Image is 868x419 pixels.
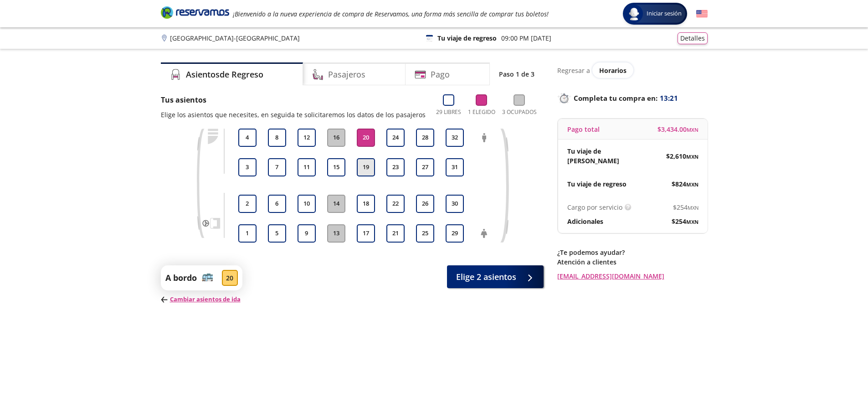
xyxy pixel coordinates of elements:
button: 10 [298,195,316,213]
i: Brand Logo [161,5,229,19]
button: 26 [416,195,434,213]
button: 32 [446,129,464,147]
button: 13 [327,224,345,243]
button: 28 [416,129,434,147]
button: 2 [238,195,257,213]
p: Completa tu compra en : [557,92,708,104]
button: English [696,8,708,20]
button: 6 [268,195,286,213]
div: 20 [222,270,238,286]
p: Pago total [567,124,600,134]
button: 3 [238,158,257,176]
em: ¡Bienvenido a la nueva experiencia de compra de Reservamos, una forma más sencilla de comprar tus... [233,10,549,18]
button: 4 [238,129,257,147]
button: 11 [298,158,316,176]
small: MXN [687,126,699,133]
a: [EMAIL_ADDRESS][DOMAIN_NAME] [557,271,708,281]
button: 23 [386,158,405,176]
button: Elige 2 asientos [447,265,544,288]
button: 22 [386,195,405,213]
button: 17 [357,224,375,243]
p: Regresar a [557,66,590,75]
p: Tu viaje de regreso [567,179,627,189]
p: 09:00 PM [DATE] [501,33,551,43]
span: $ 2,610 [666,151,699,161]
button: 15 [327,158,345,176]
button: 8 [268,129,286,147]
span: 13:21 [660,93,678,103]
button: 27 [416,158,434,176]
span: Horarios [599,66,627,75]
button: Detalles [678,32,708,44]
small: MXN [686,153,699,160]
button: 29 [446,224,464,243]
button: 9 [298,224,316,243]
button: 30 [446,195,464,213]
button: 5 [268,224,286,243]
small: MXN [688,204,699,211]
span: $ 254 [672,217,699,226]
button: 25 [416,224,434,243]
button: 24 [386,129,405,147]
button: 7 [268,158,286,176]
p: Elige los asientos que necesites, en seguida te solicitaremos los datos de los pasajeros [161,110,426,119]
div: Regresar a ver horarios [557,62,708,78]
button: 18 [357,195,375,213]
button: 20 [357,129,375,147]
small: MXN [686,181,699,188]
span: Elige 2 asientos [456,271,516,283]
button: 16 [327,129,345,147]
p: Paso 1 de 3 [499,69,534,79]
span: Iniciar sesión [643,9,685,18]
a: Brand Logo [161,5,229,22]
button: 19 [357,158,375,176]
p: Tu viaje de regreso [437,33,497,43]
p: Atención a clientes [557,257,708,267]
button: 14 [327,195,345,213]
p: Cargo por servicio [567,202,622,212]
button: 21 [386,224,405,243]
button: 31 [446,158,464,176]
button: 12 [298,129,316,147]
h4: Asientos de Regreso [186,68,263,81]
p: Cambiar asientos de ida [161,295,242,304]
small: MXN [686,218,699,225]
p: [GEOGRAPHIC_DATA] - [GEOGRAPHIC_DATA] [170,33,300,43]
span: $ 824 [672,179,699,189]
span: $ 254 [673,202,699,212]
p: ¿Te podemos ayudar? [557,248,708,257]
h4: Pago [431,68,450,81]
p: Tus asientos [161,94,426,105]
p: 3 Ocupados [502,108,537,116]
p: Tu viaje de [PERSON_NAME] [567,146,633,166]
p: A bordo [165,272,197,284]
h4: Pasajeros [328,68,365,81]
p: 1 Elegido [468,108,495,116]
span: $ 3,434.00 [657,124,699,134]
p: 29 Libres [436,108,461,116]
button: 1 [238,224,257,243]
p: Adicionales [567,217,603,226]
